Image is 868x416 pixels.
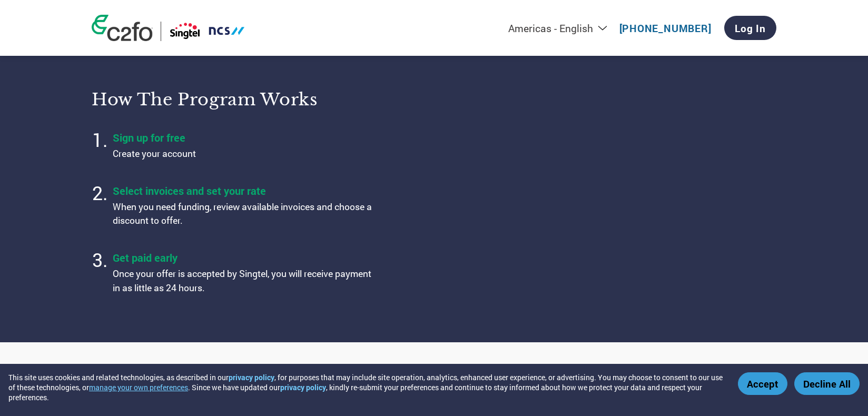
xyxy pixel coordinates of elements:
[113,251,376,264] h4: Get paid early
[113,184,376,197] h4: Select invoices and set your rate
[738,372,787,395] button: Accept
[113,200,376,228] p: When you need funding, review available invoices and choose a discount to offer.
[113,131,376,144] h4: Sign up for free
[794,372,860,395] button: Decline All
[229,372,274,382] a: privacy policy
[92,15,153,41] img: c2fo logo
[619,22,712,35] a: [PHONE_NUMBER]
[92,89,421,110] h3: How the program works
[113,147,376,161] p: Create your account
[113,267,376,295] p: Once your offer is accepted by Singtel, you will receive payment in as little as 24 hours.
[8,372,723,402] div: This site uses cookies and related technologies, as described in our , for purposes that may incl...
[280,382,326,392] a: privacy policy
[89,382,188,392] button: manage your own preferences
[169,22,245,41] img: Singtel
[724,16,776,40] a: Log In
